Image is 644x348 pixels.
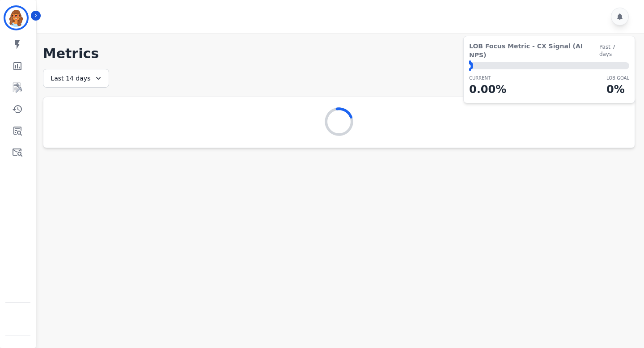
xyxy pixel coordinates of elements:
[469,81,506,98] p: 0.00 %
[606,81,629,98] p: 0 %
[43,46,635,62] h1: Metrics
[606,75,629,81] p: LOB Goal
[469,75,506,81] p: CURRENT
[469,62,473,69] div: ⬤
[469,42,599,59] span: LOB Focus Metric - CX Signal (AI NPS)
[43,69,109,88] div: Last 14 days
[599,43,629,58] span: Past 7 days
[5,7,27,29] img: Bordered avatar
